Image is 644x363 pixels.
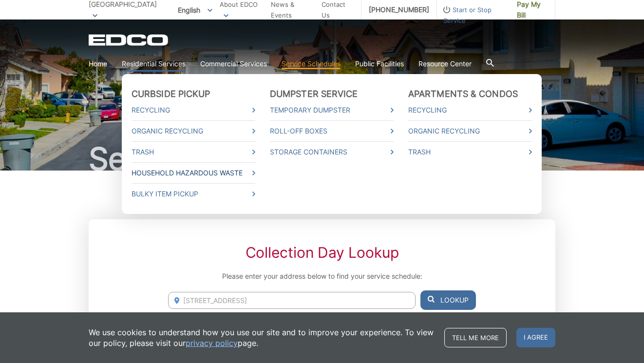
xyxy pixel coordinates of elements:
p: Please enter your address below to find your service schedule: [168,271,476,282]
a: Dumpster Service [270,89,358,99]
a: Commercial Services [200,58,267,69]
a: Household Hazardous Waste [132,168,255,178]
a: Organic Recycling [132,126,255,136]
button: Lookup [420,290,476,310]
a: Tell me more [444,328,507,347]
input: Enter Address [168,292,416,309]
a: Storage Containers [270,147,394,157]
a: Residential Services [122,58,186,69]
a: Recycling [132,105,255,115]
a: Resource Center [418,58,472,69]
a: EDCD logo. Return to the homepage. [89,34,170,46]
a: Apartments & Condos [408,89,518,99]
span: English [170,2,220,18]
span: I agree [516,328,555,347]
a: Recycling [408,105,532,115]
a: Public Facilities [355,58,404,69]
a: Roll-Off Boxes [270,126,394,136]
a: Service Schedules [282,58,341,69]
h1: Service Schedules [89,143,555,174]
a: privacy policy [186,338,238,348]
a: Organic Recycling [408,126,532,136]
a: Temporary Dumpster [270,105,394,115]
a: Curbside Pickup [132,89,210,99]
a: Trash [132,147,255,157]
a: Bulky Item Pickup [132,189,255,199]
a: Trash [408,147,532,157]
a: Home [89,58,107,69]
p: We use cookies to understand how you use our site and to improve your experience. To view our pol... [89,327,435,348]
h2: Collection Day Lookup [168,244,476,261]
